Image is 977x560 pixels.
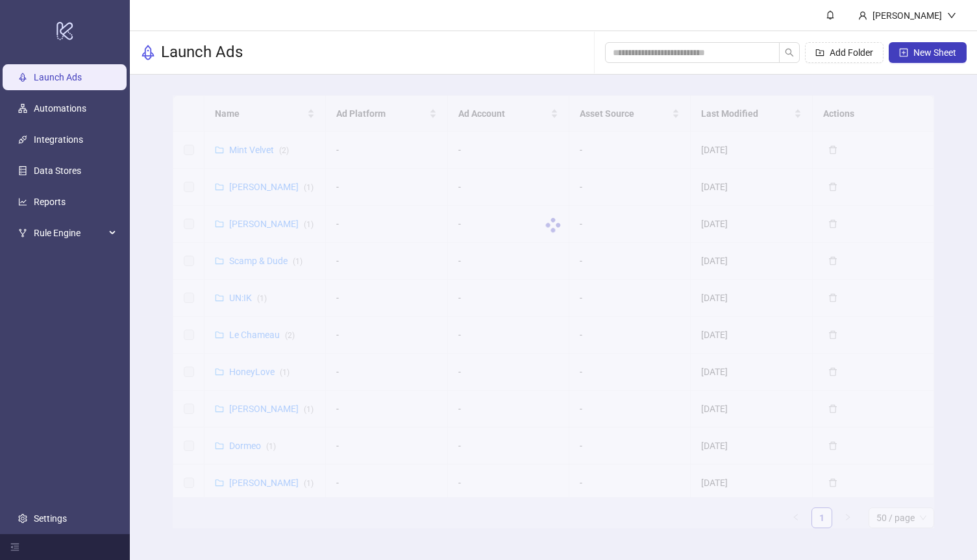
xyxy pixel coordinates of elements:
span: user [858,11,867,20]
span: menu-fold [10,542,19,552]
button: New Sheet [889,42,967,63]
span: Rule Engine [34,220,105,246]
span: bell [826,10,835,19]
span: fork [18,228,27,237]
span: New Sheet [913,47,956,58]
span: rocket [140,45,156,60]
span: search [785,48,794,57]
a: Integrations [34,134,83,145]
a: Data Stores [34,165,81,176]
span: plus-square [899,48,908,57]
span: Add Folder [830,47,873,58]
div: [PERSON_NAME] [867,8,947,23]
button: Add Folder [805,42,884,63]
span: folder-add [815,48,824,57]
a: Reports [34,197,66,207]
a: Launch Ads [34,72,82,82]
span: down [947,11,956,20]
a: Settings [34,513,67,524]
a: Automations [34,103,86,114]
h3: Launch Ads [161,42,243,63]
